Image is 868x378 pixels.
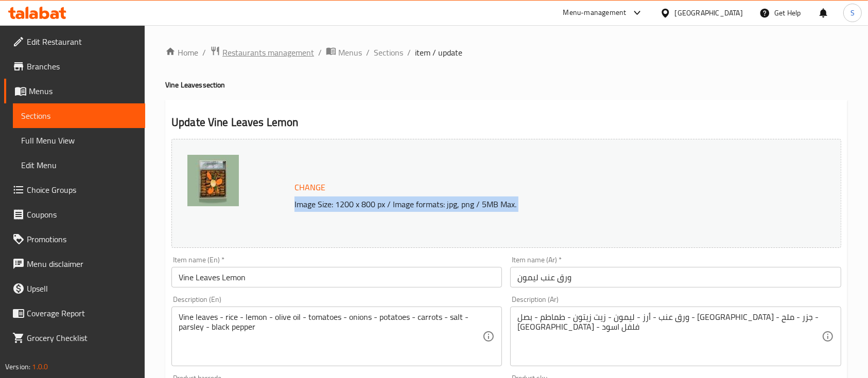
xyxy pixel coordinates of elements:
input: Enter name Ar [510,267,841,287]
button: Change [290,177,329,198]
span: Sections [21,110,137,122]
nav: breadcrumb [165,46,847,59]
span: Coupons [27,208,137,221]
textarea: ورق عنب - أرز - ليمون - زيت زيتون - طماطم - بصل - [GEOGRAPHIC_DATA] - جزر - ملح - [GEOGRAPHIC_DAT... [517,312,821,361]
span: S [850,7,855,19]
span: Menus [29,85,137,97]
li: / [318,46,322,59]
span: Branches [27,60,137,73]
span: Menu disclaimer [27,258,137,270]
span: Grocery Checklist [27,332,137,344]
a: Sections [13,103,145,128]
a: Restaurants management [210,46,314,59]
a: Upsell [4,276,145,301]
a: Home [165,46,198,59]
a: Grocery Checklist [4,326,145,350]
li: / [407,46,411,59]
span: Choice Groups [27,184,137,196]
a: Choice Groups [4,177,145,202]
span: 1.0.0 [32,360,48,373]
a: Menus [4,79,145,103]
span: Version: [5,360,30,373]
a: Edit Restaurant [4,29,145,54]
span: Edit Menu [21,159,137,171]
img: Vine_Leaves_Lemon638950254093209315.jpg [187,155,239,206]
span: Full Menu View [21,134,137,147]
span: Change [294,180,325,195]
a: Full Menu View [13,128,145,153]
a: Branches [4,54,145,79]
div: [GEOGRAPHIC_DATA] [675,7,743,19]
li: / [202,46,206,59]
a: Menu disclaimer [4,251,145,276]
span: item / update [415,46,462,59]
span: Coverage Report [27,307,137,319]
a: Menus [326,46,362,59]
input: Enter name En [171,267,502,287]
span: Edit Restaurant [27,35,137,48]
a: Edit Menu [13,153,145,177]
a: Promotions [4,227,145,251]
div: Menu-management [563,7,627,19]
li: / [366,46,370,59]
span: Promotions [27,233,137,245]
span: Restaurants management [222,46,314,59]
p: Image Size: 1200 x 800 px / Image formats: jpg, png / 5MB Max. [290,198,769,210]
a: Sections [374,46,403,59]
a: Coupons [4,202,145,227]
h2: Update Vine Leaves Lemon [171,115,841,130]
h4: Vine Leaves section [165,80,847,90]
span: Upsell [27,282,137,295]
textarea: Vine leaves - rice - lemon - olive oil - tomatoes - onions - potatoes - carrots - salt - parsley ... [179,312,482,361]
a: Coverage Report [4,301,145,326]
span: Menus [338,46,362,59]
